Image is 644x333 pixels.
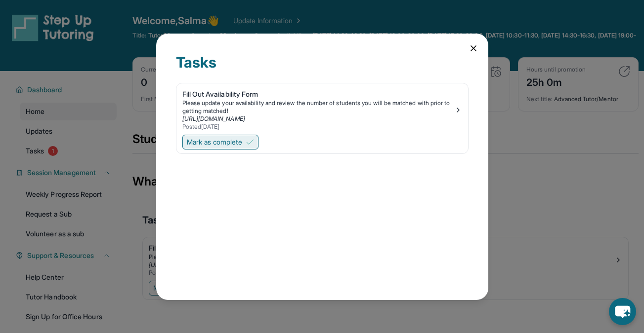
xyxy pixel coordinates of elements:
[182,123,454,131] div: Posted [DATE]
[182,89,454,99] div: Fill Out Availability Form
[176,53,469,83] div: Tasks
[187,137,242,147] span: Mark as complete
[176,83,468,133] a: Fill Out Availability FormPlease update your availability and review the number of students you w...
[182,115,245,122] a: [URL][DOMAIN_NAME]
[609,298,636,325] button: chat-button
[246,138,254,146] img: Mark as complete
[182,135,258,149] button: Mark as complete
[182,99,454,115] div: Please update your availability and review the number of students you will be matched with prior ...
